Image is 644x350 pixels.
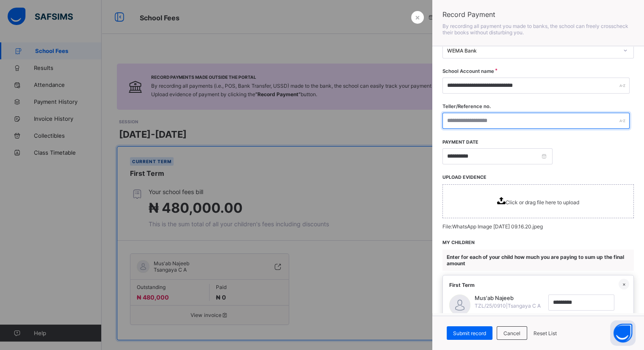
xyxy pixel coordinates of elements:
span: By recording all payment you made to banks, the school can freely crosscheck their books without ... [442,23,628,36]
button: Open asap [610,320,636,346]
span: Reset List [533,330,557,336]
span: × [415,13,420,22]
label: Teller/Reference no. [442,103,491,109]
span: Submit record [453,330,486,336]
span: MY CHILDREN [442,240,475,245]
span: TZL/25/0910 | Tsangaya C A [475,303,541,309]
span: Mus'ab Najeeb [475,294,541,301]
span: Click or drag file here to upload [506,199,579,206]
p: File: WhatsApp Image [DATE] 09.16.20.jpeg [442,223,634,230]
span: First Term [449,282,475,288]
span: Cancel [503,330,520,336]
div: × [619,279,629,289]
span: Click or drag file here to upload [442,184,634,218]
label: Payment date [442,139,478,145]
label: School Account name [442,68,494,74]
div: WEMA Bank [447,47,618,54]
span: Enter for each of your child how much you are paying to sum up the final amount [447,254,624,267]
span: Record Payment [442,10,634,19]
span: UPLOAD EVIDENCE [442,175,486,180]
